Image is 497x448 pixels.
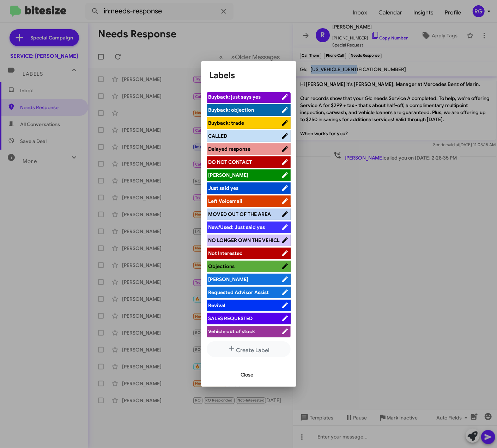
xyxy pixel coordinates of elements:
[207,341,291,357] button: Create Label
[208,315,253,322] span: SALES REQUESTED
[235,368,259,381] button: Close
[208,159,252,165] span: DO NOT CONTACT
[208,237,280,243] span: NO LONGER OWN THE VEHICL
[208,172,249,178] span: [PERSON_NAME]
[208,120,244,126] span: Buyback: trade
[208,289,269,295] span: Requested Advisor Assist
[208,107,254,113] span: Buyback: objection
[208,211,271,217] span: MOVED OUT OF THE AREA
[208,224,265,230] span: New/Used: Just said yes
[208,302,226,309] span: Revival
[208,185,239,191] span: Just said yes
[210,70,288,81] h1: Labels
[208,250,243,256] span: Not Interested
[208,328,255,335] span: Vehicle out of stock
[208,276,249,282] span: [PERSON_NAME]
[208,146,251,152] span: Delayed response
[208,133,228,139] span: CALLED
[208,198,243,204] span: Left Voicemail
[208,263,235,269] span: Objections
[241,368,254,381] span: Close
[208,94,261,100] span: Buyback: just says yes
